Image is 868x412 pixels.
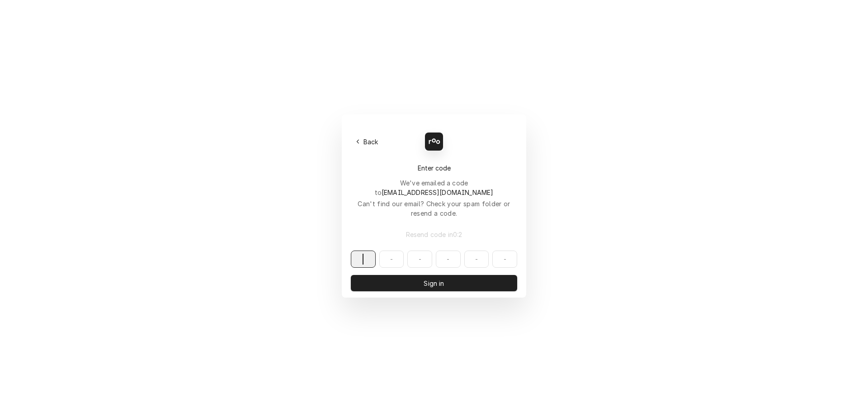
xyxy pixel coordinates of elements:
span: Sign in [422,279,446,288]
button: Resend code in0:2 [351,226,517,242]
button: Sign in [351,275,517,291]
span: Back [362,137,380,147]
span: to [375,189,494,196]
div: Can't find our email? Check your spam folder or resend a code. [351,199,517,218]
div: We've emailed a code [351,178,517,197]
span: [EMAIL_ADDRESS][DOMAIN_NAME] [382,189,493,196]
button: Back [351,135,384,148]
div: Enter code [351,163,517,173]
span: Resend code in 0 : 2 [404,230,464,239]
